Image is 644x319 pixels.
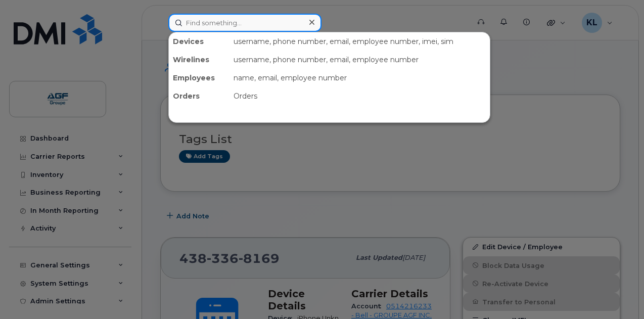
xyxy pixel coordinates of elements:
[169,32,229,51] div: Devices
[169,87,229,105] div: Orders
[229,51,490,69] div: username, phone number, email, employee number
[600,275,636,311] iframe: Messenger Launcher
[229,87,490,105] div: Orders
[169,51,229,69] div: Wirelines
[169,69,229,87] div: Employees
[229,32,490,51] div: username, phone number, email, employee number, imei, sim
[229,69,490,87] div: name, email, employee number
